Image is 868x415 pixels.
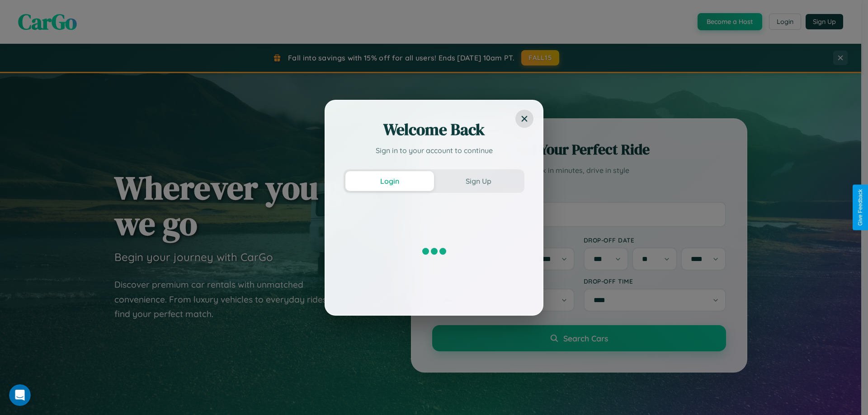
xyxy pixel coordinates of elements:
iframe: Intercom live chat [9,384,31,406]
div: Give Feedback [857,189,863,226]
h2: Welcome Back [344,119,524,140]
button: Login [345,171,434,191]
button: Sign Up [434,171,523,191]
p: Sign in to your account to continue [344,145,524,156]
